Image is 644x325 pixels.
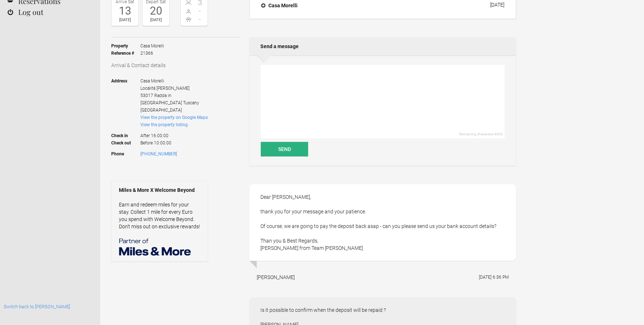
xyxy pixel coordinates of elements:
span: Tuscany [183,100,199,105]
span: 21366 [140,50,164,57]
button: Send [261,142,308,156]
span: Casa Morelli [140,42,164,50]
div: [DATE] [490,2,504,8]
span: - [194,7,206,15]
span: - [194,16,206,23]
a: [PHONE_NUMBER] [140,151,177,156]
a: View the property on Google Maps [140,115,208,120]
flynt-date-display: [DATE] 6:36 PM [479,275,509,280]
span: Before 10:00:00 [140,139,208,147]
a: Switch back to [PERSON_NAME] [4,304,70,309]
div: Dear [PERSON_NAME], thank you for your message and your patience. Of course, we are going to pay ... [249,184,516,261]
img: Miles & More [119,237,192,256]
span: Localitá [PERSON_NAME] [140,86,190,91]
strong: Address [111,77,140,114]
div: [PERSON_NAME] [257,274,295,281]
strong: Miles & More X Welcome Beyond [119,186,200,194]
span: Radda in [GEOGRAPHIC_DATA] [140,93,182,105]
div: [DATE] [144,16,167,24]
span: After 16:00:00 [140,128,208,139]
h2: Send a message [249,37,516,55]
span: Casa Morelli [140,78,164,84]
span: [GEOGRAPHIC_DATA] [140,108,182,113]
h3: Arrival & Contact details [111,62,240,69]
h4: Casa Morelli [261,2,298,9]
a: View the property listing [140,122,188,127]
a: Earn and redeem miles for your stay. Collect 1 mile for every Euro you spend with Welcome Beyond.... [119,202,200,229]
strong: Check in [111,128,140,139]
div: 13 [113,5,136,16]
strong: Property [111,42,140,50]
strong: Reference # [111,50,140,57]
span: 53017 [140,93,153,98]
strong: Phone [111,150,140,158]
div: [DATE] [113,16,136,24]
strong: Check out [111,139,140,147]
div: 20 [144,5,167,16]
